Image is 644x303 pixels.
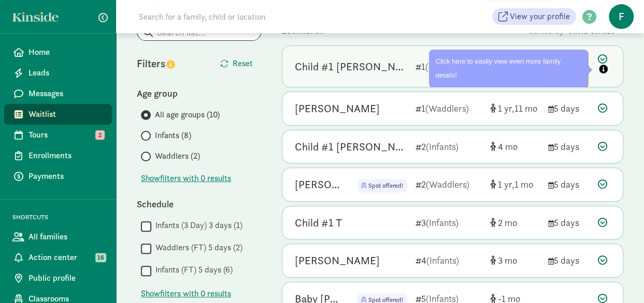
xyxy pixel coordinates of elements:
span: Waitlist [28,108,104,120]
span: Leads [28,67,104,79]
a: Action center 16 [4,247,112,268]
div: Leon Hotchkiss [295,100,380,117]
span: Spot offered! [357,179,407,192]
span: (Infants) [426,217,459,229]
a: Payments [4,166,112,187]
div: 5 days [548,140,590,154]
button: Showfilters with 0 results [141,287,231,300]
div: Age group [137,86,261,100]
label: Waddlers (FT) 5 days (2) [151,241,242,254]
iframe: Chat Widget [592,253,644,303]
a: Messages [4,83,112,104]
button: Showfilters with 0 results [141,172,231,185]
a: Enrollments [4,145,112,166]
div: 4 [416,253,482,267]
span: Public profile [28,272,104,284]
div: 5 days [548,253,590,267]
span: Reset [233,57,253,70]
div: Luca Caccavale [295,176,340,193]
span: All families [28,231,104,243]
span: Show filters with 0 results [141,287,231,300]
label: Infants (3 Day) 3 days (1) [151,219,242,232]
a: Home [4,42,112,63]
span: 4 [498,141,518,153]
span: f [609,4,634,29]
span: Action center [28,251,104,264]
div: 5 days [548,101,590,115]
a: Waitlist [4,104,112,125]
a: Leads [4,63,112,83]
span: Payments [28,170,104,183]
div: 5 days [548,216,590,230]
a: View your profile [492,8,576,25]
span: 1 [498,102,514,114]
span: 1 [498,178,514,190]
a: All families [4,226,112,247]
input: Search for a family, child or location [133,6,423,27]
div: 3 [416,216,482,230]
span: 2 [498,217,517,229]
div: Neve Schumaker [295,252,380,269]
span: 3 [498,254,517,266]
a: Tours 2 [4,125,112,145]
span: Infants (8) [155,129,191,142]
span: All age groups (10) [155,109,220,121]
span: (Waddlers) [426,178,469,190]
span: 16 [95,253,106,262]
span: Tours [28,129,104,141]
div: 2 [416,140,482,154]
span: Waddlers (2) [155,150,200,162]
span: (Infants) [426,254,459,266]
span: (Waddlers) [425,102,469,114]
span: 1 [514,178,533,190]
span: Home [28,46,104,58]
span: View your profile [510,10,570,23]
div: Child #1 Greendyk [295,139,407,155]
div: 5 days [548,177,590,191]
span: Messages [28,87,104,100]
span: (Infants) [426,141,459,153]
label: Infants (FT) 5 days (6) [151,264,233,276]
span: 11 [514,102,537,114]
span: Show filters with 0 results [141,172,231,185]
div: 2 [416,177,482,191]
div: [object Object] [490,216,540,230]
div: [object Object] [490,253,540,267]
div: Filters [137,56,199,71]
div: [object Object] [490,177,540,191]
a: Public profile [4,268,112,289]
div: 1 [416,101,482,115]
div: 1 [416,59,482,73]
div: [object Object] [490,101,540,115]
div: Child #1 T [295,215,342,231]
div: Schedule [137,197,261,211]
span: Spot offered! [368,181,403,190]
div: [object Object] [490,140,540,154]
span: 2 [95,130,105,140]
span: (Infants) [425,60,458,72]
div: Child #1 Jinnah [295,58,407,75]
span: Enrollments [28,149,104,162]
button: Reset [212,53,261,74]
